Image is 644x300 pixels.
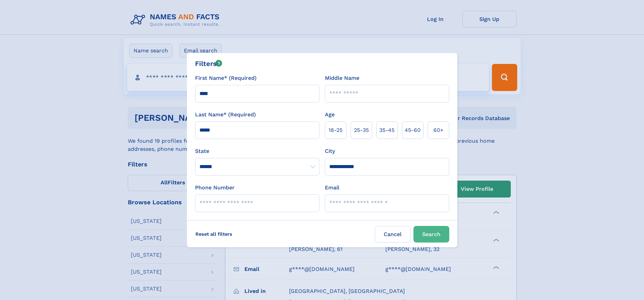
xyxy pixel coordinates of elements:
[191,226,237,242] label: Reset all filters
[413,226,449,243] button: Search
[354,126,369,134] span: 25‑35
[195,184,235,192] label: Phone Number
[325,184,339,192] label: Email
[195,147,319,155] label: State
[325,111,335,119] label: Age
[195,111,256,119] label: Last Name* (Required)
[405,126,421,134] span: 45‑60
[195,74,257,82] label: First Name* (Required)
[375,226,411,243] label: Cancel
[433,126,444,134] span: 60+
[195,59,222,69] div: Filters
[325,147,335,155] label: City
[325,74,359,82] label: Middle Name
[379,126,395,134] span: 35‑45
[329,126,342,134] span: 18‑25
